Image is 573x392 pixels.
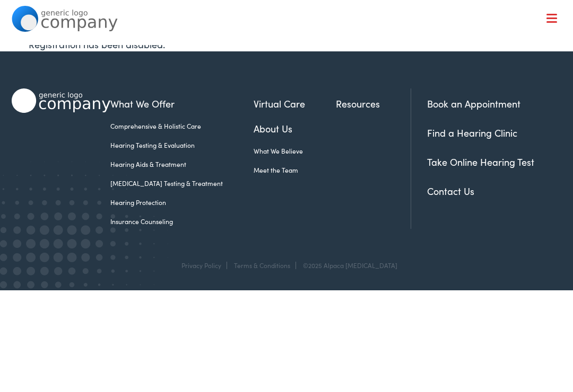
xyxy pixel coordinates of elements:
a: Comprehensive & Holistic Care [110,121,254,131]
a: About Us [254,121,336,136]
a: Take Online Hearing Test [427,155,534,168]
a: Meet the Team [254,165,336,175]
a: Hearing Aids & Treatment [110,159,254,169]
a: What We Offer [110,96,254,111]
a: Virtual Care [254,96,336,111]
a: Find a Hearing Clinic [427,126,517,139]
div: ©2025 Alpaca [MEDICAL_DATA] [298,262,397,269]
a: Book an Appointment [427,97,520,110]
a: Contact Us [427,184,474,198]
a: What We Offer [20,42,562,75]
a: [MEDICAL_DATA] Testing & Treatment [110,179,254,188]
img: Alpaca Audiology [12,88,111,113]
a: Hearing Testing & Evaluation [110,140,254,150]
a: Resources [336,96,411,111]
a: Hearing Protection [110,198,254,207]
a: What We Believe [254,146,336,156]
a: Insurance Counseling [110,217,254,226]
a: Terms & Conditions [234,261,290,270]
a: Privacy Policy [181,261,221,270]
